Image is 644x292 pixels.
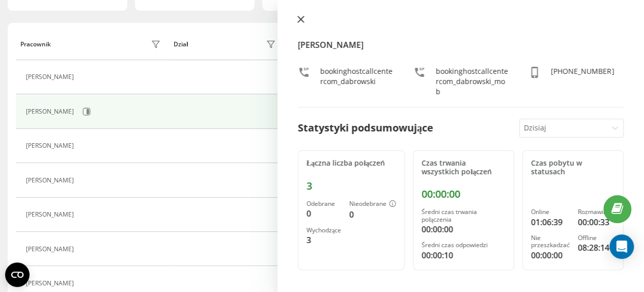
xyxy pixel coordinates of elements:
[578,234,615,242] div: Offline
[609,234,634,259] div: Open Intercom Messenger
[26,280,76,287] div: [PERSON_NAME]
[26,177,76,184] div: [PERSON_NAME]
[174,41,188,48] div: Dział
[531,249,570,261] div: 00:00:00
[306,234,341,246] div: 3
[26,142,76,149] div: [PERSON_NAME]
[320,66,393,97] div: bookinghostcallcentercom_dabrowski
[20,41,51,48] div: Pracownik
[298,120,433,136] div: Statystyki podsumowujące
[349,208,396,221] div: 0
[306,207,341,220] div: 0
[531,208,570,216] div: Online
[306,180,396,192] div: 3
[26,211,76,218] div: [PERSON_NAME]
[578,208,615,216] div: Rozmawia
[531,216,570,228] div: 01:06:39
[26,246,76,253] div: [PERSON_NAME]
[422,249,506,261] div: 00:00:10
[578,216,615,228] div: 00:00:33
[436,66,509,97] div: bookinghostcallcentercom_dabrowski_mob
[422,159,506,176] div: Czas trwania wszystkich połączeń
[531,159,615,176] div: Czas pobytu w statusach
[26,73,76,81] div: [PERSON_NAME]
[306,227,341,234] div: Wychodzące
[422,223,506,235] div: 00:00:00
[306,159,396,168] div: Łączna liczba połączeń
[349,200,396,208] div: Nieodebrane
[531,234,570,249] div: Nie przeszkadzać
[578,242,615,254] div: 08:28:14
[5,262,30,287] button: Open CMP widget
[422,208,506,223] div: Średni czas trwania połączenia
[422,242,506,249] div: Średni czas odpowiedzi
[306,200,341,207] div: Odebrane
[551,66,614,97] div: [PHONE_NUMBER]
[298,39,624,51] h4: [PERSON_NAME]
[26,108,76,115] div: [PERSON_NAME]
[422,188,506,200] div: 00:00:00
